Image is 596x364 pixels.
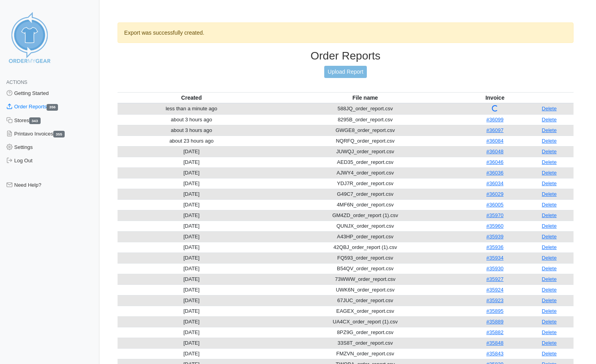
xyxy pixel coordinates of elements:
[542,127,557,133] a: Delete
[486,180,503,186] a: #36034
[118,199,265,210] td: [DATE]
[542,276,557,282] a: Delete
[118,295,265,306] td: [DATE]
[486,244,503,250] a: #35936
[29,117,41,124] span: 343
[265,338,465,348] td: 33S8T_order_report.csv
[486,266,503,271] a: #35930
[118,92,265,103] th: Created
[486,159,503,165] a: #36046
[118,221,265,231] td: [DATE]
[265,242,465,253] td: 42QBJ_order_report (1).csv
[118,125,265,136] td: about 3 hours ago
[265,92,465,103] th: File name
[486,276,503,282] a: #35927
[486,255,503,261] a: #35934
[265,178,465,189] td: YDJ7R_order_report.csv
[265,263,465,274] td: B54QV_order_report.csv
[486,149,503,154] a: #36048
[542,180,557,186] a: Delete
[118,338,265,348] td: [DATE]
[542,106,557,111] a: Delete
[118,348,265,359] td: [DATE]
[118,136,265,146] td: about 23 hours ago
[324,66,367,78] a: Upload Report
[265,284,465,295] td: UWK6N_order_report.csv
[6,80,27,85] span: Actions
[118,49,574,63] h3: Order Reports
[486,329,503,335] a: #35882
[265,327,465,338] td: 8PZ9G_order_report.csv
[265,253,465,263] td: FQ593_order_report.csv
[265,167,465,178] td: AJWY4_order_report.csv
[118,22,574,43] div: Export was successfully created.
[542,149,557,154] a: Delete
[118,253,265,263] td: [DATE]
[542,244,557,250] a: Delete
[486,202,503,208] a: #36005
[486,223,503,229] a: #35960
[265,274,465,284] td: 73WWW_order_report.csv
[486,234,503,240] a: #35939
[118,178,265,189] td: [DATE]
[486,351,503,357] a: #35843
[118,231,265,242] td: [DATE]
[542,255,557,261] a: Delete
[118,327,265,338] td: [DATE]
[265,231,465,242] td: A43HP_order_report.csv
[118,242,265,253] td: [DATE]
[265,210,465,221] td: GM4ZD_order_report (1).csv
[486,138,503,144] a: #36084
[118,210,265,221] td: [DATE]
[265,114,465,125] td: 8295B_order_report.csv
[542,117,557,123] a: Delete
[542,319,557,325] a: Delete
[542,212,557,218] a: Delete
[486,117,503,123] a: #36099
[542,329,557,335] a: Delete
[265,146,465,157] td: JUWQJ_order_report.csv
[265,136,465,146] td: NQRFQ_order_report.csv
[486,340,503,346] a: #35848
[542,297,557,303] a: Delete
[486,212,503,218] a: #35970
[486,191,503,197] a: #36029
[265,103,465,115] td: 588JQ_order_report.csv
[265,295,465,306] td: 67JUC_order_report.csv
[118,157,265,167] td: [DATE]
[486,170,503,176] a: #36036
[542,308,557,314] a: Delete
[265,199,465,210] td: 4MF6N_order_report.csv
[47,104,58,111] span: 356
[265,221,465,231] td: QUNJX_order_report.csv
[118,316,265,327] td: [DATE]
[265,125,465,136] td: GWGE8_order_report.csv
[118,114,265,125] td: about 3 hours ago
[542,138,557,144] a: Delete
[118,167,265,178] td: [DATE]
[542,266,557,271] a: Delete
[118,146,265,157] td: [DATE]
[118,263,265,274] td: [DATE]
[265,306,465,316] td: EAGEX_order_report.csv
[53,131,65,137] span: 355
[265,157,465,167] td: AED35_order_report.csv
[486,308,503,314] a: #35895
[486,287,503,293] a: #35924
[118,103,265,115] td: less than a minute ago
[265,348,465,359] td: FMZVN_order_report.csv
[542,202,557,208] a: Delete
[542,223,557,229] a: Delete
[118,274,265,284] td: [DATE]
[542,351,557,357] a: Delete
[265,189,465,199] td: G49C7_order_report.csv
[542,159,557,165] a: Delete
[542,287,557,293] a: Delete
[542,170,557,176] a: Delete
[542,340,557,346] a: Delete
[486,297,503,303] a: #35923
[486,319,503,325] a: #35889
[118,189,265,199] td: [DATE]
[118,306,265,316] td: [DATE]
[118,284,265,295] td: [DATE]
